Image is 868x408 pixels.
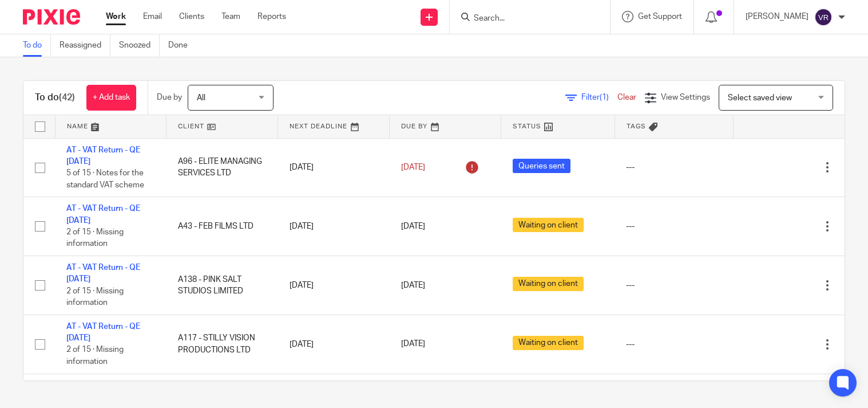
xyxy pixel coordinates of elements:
img: svg%3E [814,8,833,26]
span: (42) [59,93,75,102]
span: 2 of 15 · Missing information [66,287,124,307]
a: AT - VAT Return - QE [DATE] [66,323,140,342]
td: A138 - PINK SALT STUDIOS LIMITED [167,256,278,315]
a: Reassigned [60,34,110,57]
a: Clear [617,93,636,101]
img: Pixie [23,9,80,25]
a: Work [106,11,126,22]
span: (1) [600,93,609,101]
a: AT - VAT Return - QE [DATE] [66,264,140,283]
div: --- [626,221,722,232]
a: Team [221,11,240,22]
span: [DATE] [401,340,425,348]
a: Done [168,34,196,57]
a: To do [23,34,51,57]
span: [DATE] [401,222,425,230]
td: [DATE] [278,138,390,197]
span: Queries sent [513,159,570,173]
td: A96 - ELITE MANAGING SERVICES LTD [167,138,278,197]
span: 2 of 15 · Missing information [66,228,124,248]
span: 5 of 15 · Notes for the standard VAT scheme [66,169,144,189]
div: --- [626,339,722,350]
span: Waiting on client [513,218,584,232]
span: [DATE] [401,281,425,289]
span: All [197,94,205,102]
td: A43 - FEB FILMS LTD [167,197,278,256]
div: --- [626,162,722,173]
h1: To do [35,92,75,104]
a: Clients [179,11,204,22]
span: Select saved view [728,94,792,102]
a: Snoozed [119,34,160,57]
span: Waiting on client [513,336,584,350]
a: AT - VAT Return - QE [DATE] [66,205,140,224]
span: Waiting on client [513,277,584,291]
p: Due by [157,92,182,103]
div: --- [626,280,722,291]
input: Search [473,14,576,24]
span: Filter [581,93,617,101]
a: + Add task [86,85,136,111]
td: [DATE] [278,315,390,374]
span: Tags [627,123,646,130]
span: Get Support [638,13,682,21]
span: View Settings [661,93,710,101]
td: [DATE] [278,256,390,315]
td: A117 - STILLY VISION PRODUCTIONS LTD [167,315,278,374]
a: Email [143,11,162,22]
a: Reports [257,11,286,22]
span: 2 of 15 · Missing information [66,346,124,366]
p: [PERSON_NAME] [746,11,808,22]
a: AT - VAT Return - QE [DATE] [66,146,140,166]
td: [DATE] [278,197,390,256]
span: [DATE] [401,163,425,171]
